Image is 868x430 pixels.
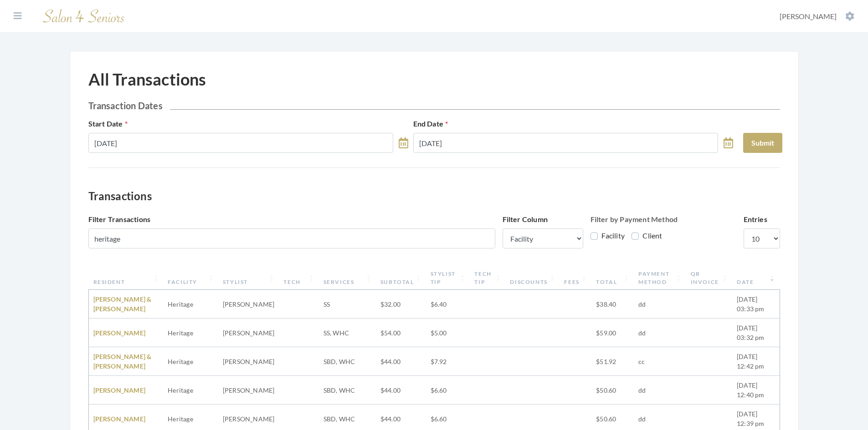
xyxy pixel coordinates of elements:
[319,290,376,319] td: SS
[376,290,426,319] td: $32.00
[88,228,495,248] input: Filter...
[591,290,634,319] td: $38.40
[89,266,164,290] th: Resident: activate to sort column ascending
[426,347,470,376] td: $7.92
[163,347,218,376] td: Heritage
[93,415,146,423] a: [PERSON_NAME]
[560,266,591,290] th: Fees: activate to sort column ascending
[743,133,782,153] button: Submit
[88,100,780,111] h2: Transaction Dates
[591,215,678,223] strong: Filter by Payment Method
[319,266,376,290] th: Services: activate to sort column ascending
[93,386,146,394] a: [PERSON_NAME]
[732,319,780,347] td: [DATE] 03:32 pm
[634,290,686,319] td: dd
[163,266,218,290] th: Facility: activate to sort column ascending
[376,376,426,405] td: $44.00
[93,295,152,313] a: [PERSON_NAME] & [PERSON_NAME]
[470,266,505,290] th: Tech Tip: activate to sort column ascending
[503,214,548,225] label: Filter Column
[163,319,218,347] td: Heritage
[88,70,206,89] h1: All Transactions
[732,266,780,290] th: Date: activate to sort column ascending
[218,376,279,405] td: [PERSON_NAME]
[319,347,376,376] td: SBD, WHC
[376,319,426,347] td: $54.00
[218,266,279,290] th: Stylist: activate to sort column ascending
[413,133,719,153] input: Select Date
[632,230,662,241] label: Client
[732,376,780,405] td: [DATE] 12:40 pm
[634,266,686,290] th: Payment Method: activate to sort column ascending
[426,319,470,347] td: $5.00
[591,347,634,376] td: $51.92
[88,133,394,153] input: Select Date
[780,12,837,20] span: [PERSON_NAME]
[426,290,470,319] td: $6.40
[732,290,780,319] td: [DATE] 03:33 pm
[218,347,279,376] td: [PERSON_NAME]
[591,376,634,405] td: $50.60
[505,266,560,290] th: Discounts: activate to sort column ascending
[88,118,128,129] label: Start Date
[93,353,152,370] a: [PERSON_NAME] & [PERSON_NAME]
[591,266,634,290] th: Total: activate to sort column ascending
[399,133,408,153] a: toggle
[777,11,857,21] button: [PERSON_NAME]
[319,319,376,347] td: SS, WHC
[744,214,767,225] label: Entries
[93,329,146,337] a: [PERSON_NAME]
[319,376,376,405] td: SBD, WHC
[88,190,780,203] h3: Transactions
[163,290,218,319] td: Heritage
[376,266,426,290] th: Subtotal: activate to sort column ascending
[591,319,634,347] td: $59.00
[218,319,279,347] td: [PERSON_NAME]
[218,290,279,319] td: [PERSON_NAME]
[376,347,426,376] td: $44.00
[724,133,733,153] a: toggle
[38,5,129,27] img: Salon 4 Seniors
[686,266,732,290] th: QB Invoice: activate to sort column ascending
[426,376,470,405] td: $6.60
[732,347,780,376] td: [DATE] 12:42 pm
[634,319,686,347] td: dd
[279,266,318,290] th: Tech: activate to sort column ascending
[163,376,218,405] td: Heritage
[591,230,625,241] label: Facility
[413,118,448,129] label: End Date
[426,266,470,290] th: Stylist Tip: activate to sort column ascending
[88,214,151,225] label: Filter Transactions
[634,347,686,376] td: cc
[634,376,686,405] td: dd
